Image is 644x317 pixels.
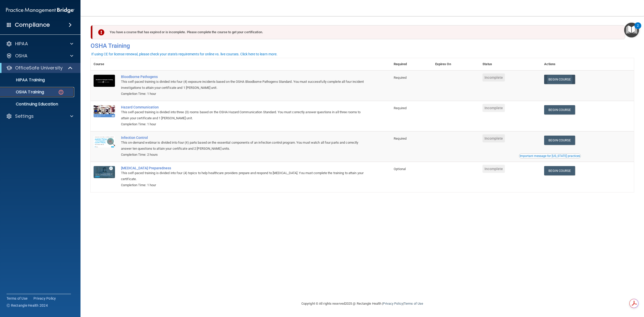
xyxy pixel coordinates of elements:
[482,104,505,112] span: Incomplete
[91,42,634,49] h4: OSHA Training
[121,170,366,182] div: This self-paced training is divided into four (4) topics to help healthcare providers prepare and...
[121,136,366,140] a: Infection Control
[91,52,278,57] button: If using CE for license renewal, please check your state's requirements for online vs. live cours...
[544,105,575,114] a: Begin Course
[6,113,73,119] a: Settings
[383,302,403,305] a: Privacy Policy
[121,105,366,109] a: Hazard Communication
[33,296,56,301] a: Privacy Policy
[391,58,432,70] th: Required
[6,65,73,71] a: OfficeSafe University
[482,134,505,142] span: Incomplete
[91,58,118,70] th: Course
[544,136,575,145] a: Begin Course
[121,75,366,79] a: Bloodborne Pathogens
[98,29,104,35] img: exclamation-circle-solid-danger.72ef9ffc.png
[6,53,73,59] a: OSHA
[121,182,366,188] div: Completion Time: 1 hour
[404,302,423,305] a: Terms of Use
[3,77,45,83] p: HIPAA Training
[270,296,454,312] div: Copyright © All rights reserved 2025 @ Rectangle Health | |
[58,89,64,95] img: danger-circle.6113f641.png
[479,58,541,70] th: Status
[91,52,277,56] div: If using CE for license renewal, please check your state's requirements for online vs. live cours...
[544,166,575,175] a: Begin Course
[541,58,634,70] th: Actions
[15,65,63,71] p: OfficeSafe University
[394,137,407,140] span: Required
[121,79,366,91] div: This self-paced training is divided into four (4) exposure incidents based on the OSHA Bloodborne...
[121,121,366,127] div: Completion Time: 1 hour
[394,167,406,171] span: Optional
[15,53,28,59] p: OSHA
[121,166,366,170] a: [MEDICAL_DATA] Preparedness
[394,76,407,80] span: Required
[394,106,407,110] span: Required
[15,113,34,119] p: Settings
[121,91,366,97] div: Completion Time: 1 hour
[482,73,505,82] span: Incomplete
[637,26,639,32] div: 2
[121,152,366,158] div: Completion Time: 2 hours
[432,58,480,70] th: Expires On
[121,109,366,121] div: This self-paced training is divided into three (3) rooms based on the OSHA Hazard Communication S...
[3,102,72,107] p: Continuing Education
[121,140,366,152] div: This on-demand webinar is divided into four (4) parts based on the essential components of an inf...
[15,21,50,28] h4: Compliance
[15,41,28,47] p: HIPAA
[7,296,27,301] a: Terms of Use
[519,153,581,158] button: Read this if you are a dental practitioner in the state of CA
[6,5,74,15] img: PMB logo
[7,303,48,308] span: Ⓒ Rectangle Health 2024
[520,154,580,157] div: Important message for [US_STATE] practices
[3,90,44,95] p: OSHA Training
[544,75,575,84] a: Begin Course
[624,23,639,37] button: Open Resource Center, 2 new notifications
[6,41,73,47] a: HIPAA
[482,165,505,173] span: Incomplete
[93,25,625,39] div: You have a course that has expired or is incomplete. Please complete the course to get your certi...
